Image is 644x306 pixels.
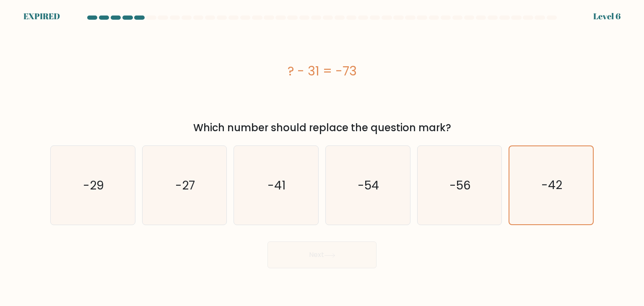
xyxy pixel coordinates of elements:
text: -29 [83,177,104,194]
div: Which number should replace the question mark? [55,120,589,135]
div: EXPIRED [23,10,60,23]
text: -42 [541,177,562,194]
text: -54 [358,177,379,194]
div: Level 6 [593,10,621,23]
div: ? - 31 = -73 [50,62,594,80]
text: -56 [449,177,471,194]
text: -27 [175,177,195,194]
text: -41 [268,177,286,194]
